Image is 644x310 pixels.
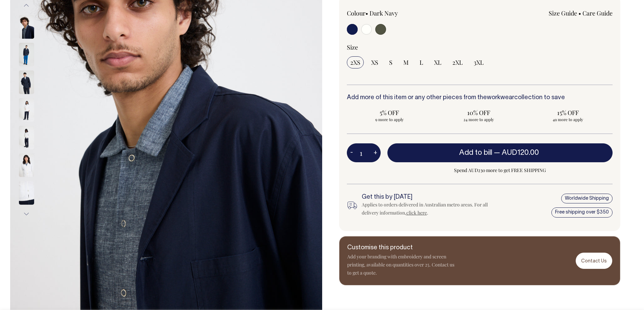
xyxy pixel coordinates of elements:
button: + [370,146,381,160]
a: Contact Us [576,253,612,269]
div: Applies to orders delivered in Australian metro areas. For all delivery information, . [362,201,492,217]
span: 24 more to apply [439,117,518,122]
a: click here [406,209,427,216]
p: Add your branding with embroidery and screen printing, available on quantities over 25. Contact u... [347,253,455,277]
span: M [403,58,409,66]
span: 3XL [474,58,484,66]
label: Dark Navy [369,9,398,17]
input: XL [431,56,445,68]
a: Care Guide [582,9,613,17]
span: 2XS [350,58,360,66]
span: Add to bill [459,149,492,156]
img: dark-navy [19,15,34,38]
span: — [494,149,541,156]
span: 9 more to apply [350,117,429,122]
a: Size Guide [549,9,577,17]
input: L [416,56,427,68]
input: 10% OFF 24 more to apply [436,107,521,124]
span: 15% OFF [529,109,607,117]
span: 2XL [452,58,463,66]
a: workwear [487,95,514,101]
h6: Customise this product [347,245,455,251]
img: dark-navy [19,70,34,94]
span: L [420,58,423,66]
span: XL [434,58,442,66]
span: XS [371,58,378,66]
input: 5% OFF 9 more to apply [347,107,432,124]
input: 2XL [449,56,466,68]
img: dark-navy [19,43,34,66]
input: 3XL [470,56,487,68]
span: 49 more to apply [529,117,607,122]
span: Spend AUD230 more to get FREE SHIPPING [387,166,613,174]
img: off-white [19,153,34,177]
h6: Add more of this item or any other pieces from the collection to save [347,94,613,101]
span: 10% OFF [439,109,518,117]
input: XS [368,56,382,68]
img: off-white [19,181,34,204]
button: - [347,146,356,160]
button: Add to bill —AUD120.00 [387,143,613,162]
div: Size [347,43,613,51]
input: 2XS [347,56,364,68]
span: • [578,9,581,17]
img: off-white [19,125,34,149]
h6: Get this by [DATE] [362,194,492,201]
span: AUD120.00 [502,149,539,156]
input: M [400,56,412,68]
span: 5% OFF [350,109,429,117]
input: 15% OFF 49 more to apply [525,107,611,124]
span: • [365,9,368,17]
img: off-white [19,98,34,121]
div: Colour [347,9,453,17]
input: S [386,56,396,68]
span: S [389,58,392,66]
button: Next [21,206,31,222]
